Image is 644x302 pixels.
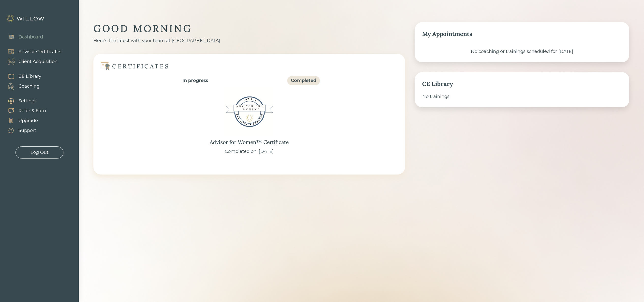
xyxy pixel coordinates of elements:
[18,98,37,104] div: Settings
[2,32,43,42] a: Dashboard
[18,73,41,80] div: CE Library
[93,37,405,44] div: Here’s the latest with your team at [GEOGRAPHIC_DATA]
[2,116,46,126] a: Upgrade
[2,96,46,106] a: Settings
[18,34,43,40] div: Dashboard
[18,58,58,65] div: Client Acquisition
[93,22,405,35] div: GOOD MORNING
[18,48,61,55] div: Advisor Certificates
[2,47,61,57] a: Advisor Certificates
[2,106,46,116] a: Refer & Earn
[18,117,38,124] div: Upgrade
[18,108,46,114] div: Refer & Earn
[182,77,208,84] div: In progress
[112,63,170,70] div: CERTIFICATES
[225,148,274,155] div: Completed on: [DATE]
[422,79,622,88] div: CE Library
[6,15,45,22] img: Willow
[210,138,289,146] div: Advisor for Women™ Certificate
[2,57,61,66] a: Client Acquisition
[30,149,48,156] div: Log Out
[2,71,41,81] a: CE Library
[2,81,41,91] a: Coaching
[422,48,622,55] div: No coaching or trainings scheduled for [DATE]
[18,83,40,90] div: Coaching
[422,93,622,100] div: No trainings
[422,30,622,38] div: My Appointments
[291,77,316,84] div: Completed
[225,87,274,136] img: Advisor for Women™ Certificate Badge
[18,127,36,134] div: Support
